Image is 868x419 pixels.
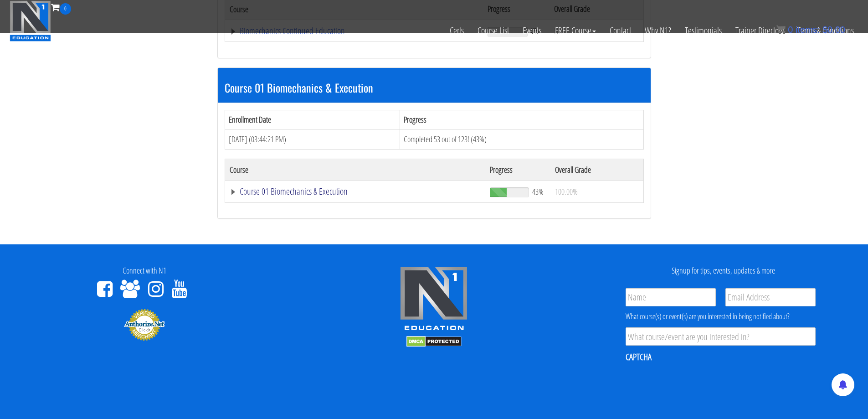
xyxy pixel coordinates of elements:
label: CAPTCHA [626,351,652,363]
td: Completed 53 out of 123! (43%) [400,129,643,149]
a: Contact [603,15,638,47]
img: n1-edu-logo [400,266,468,334]
bdi: 0.00 [822,25,845,35]
a: Trainer Directory [729,15,791,47]
h4: Connect with N1 [7,266,282,275]
th: Progress [485,159,550,181]
div: What course(s) or event(s) are you interested in being notified about? [626,311,816,322]
iframe: reCAPTCHA [626,369,764,404]
span: 43% [532,186,544,197]
img: DMCA.com Protection Status [406,336,462,347]
img: icon11.png [776,25,786,34]
input: Email Address [725,288,816,306]
a: Course 01 Biomechanics & Execution [230,187,481,196]
h4: Signup for tips, events, updates & more [586,266,861,275]
span: 0 [60,3,71,15]
span: 0 [788,25,793,35]
a: 0 [51,1,71,13]
span: $ [822,25,827,35]
a: 0 items: $0.00 [776,25,845,35]
a: FREE Course [548,15,603,47]
td: [DATE] (03:44:21 PM) [225,129,400,149]
input: What course/event are you interested in? [626,327,816,346]
span: items: [796,25,820,35]
th: Course [225,159,485,181]
a: Testimonials [678,15,729,47]
a: Why N1? [638,15,678,47]
th: Enrollment Date [225,110,400,130]
a: Events [516,15,548,47]
img: n1-education [10,0,51,41]
th: Progress [400,110,643,130]
input: Name [626,288,716,306]
a: Course List [471,15,516,47]
th: Overall Grade [550,159,643,181]
h3: Course 01 Biomechanics & Execution [225,82,644,93]
img: Authorize.Net Merchant - Click to Verify [124,308,165,341]
td: 100.00% [550,181,643,202]
a: Terms & Conditions [791,15,861,47]
a: Certs [443,15,471,47]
